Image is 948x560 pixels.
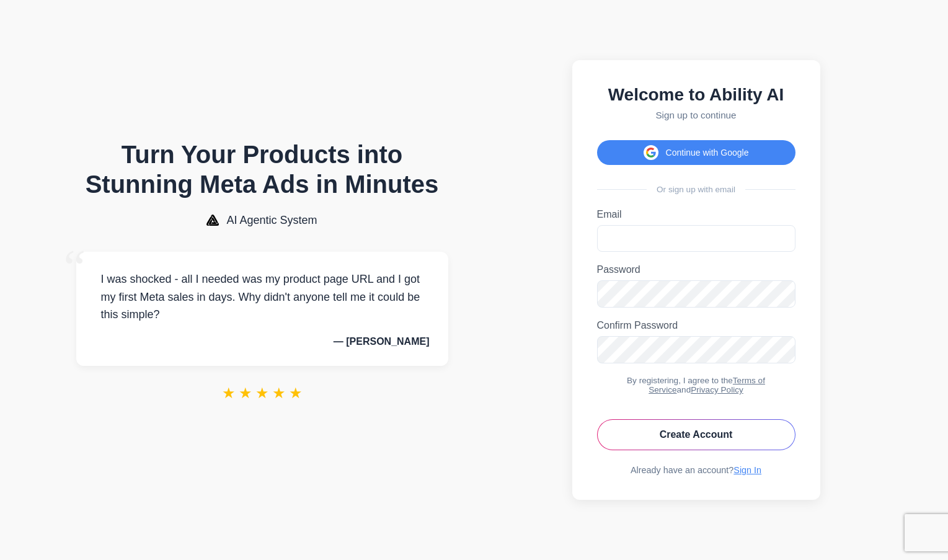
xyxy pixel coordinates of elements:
span: ★ [272,384,286,402]
label: Confirm Password [597,320,795,331]
div: By registering, I agree to the and [597,376,795,394]
p: — [PERSON_NAME] [95,336,430,347]
button: Create Account [597,419,795,450]
h2: Welcome to Ability AI [597,85,795,105]
label: Password [597,264,795,275]
div: Already have an account? [597,465,795,475]
span: ★ [255,384,269,402]
span: ★ [222,384,236,402]
h1: Turn Your Products into Stunning Meta Ads in Minutes [76,140,448,199]
span: ★ [239,384,252,402]
div: Or sign up with email [597,185,795,194]
img: AI Agentic System Logo [206,215,219,226]
button: Continue with Google [597,140,795,165]
span: “ [64,239,86,296]
span: AI Agentic System [226,214,317,227]
p: I was shocked - all I needed was my product page URL and I got my first Meta sales in days. Why d... [95,270,430,324]
label: Email [597,209,795,220]
span: ★ [289,384,303,402]
p: Sign up to continue [597,110,795,120]
a: Privacy Policy [691,385,743,394]
a: Terms of Service [649,376,765,394]
a: Sign In [733,465,761,475]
